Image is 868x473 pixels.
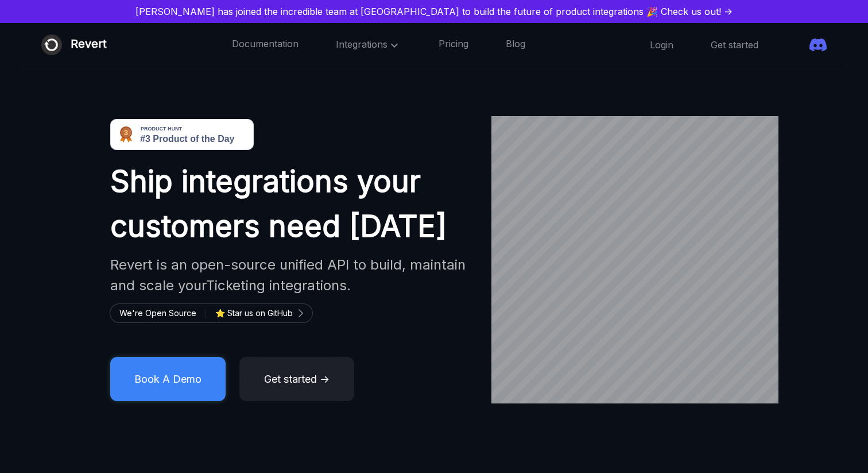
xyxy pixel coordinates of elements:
[239,357,354,401] button: Get started →
[110,255,471,296] h2: Revert is an open-source unified API to build, maintain and scale your integrations.
[232,37,299,52] a: Documentation
[5,5,863,18] a: [PERSON_NAME] has joined the incredible team at [GEOGRAPHIC_DATA] to build the future of product ...
[506,37,525,52] a: Blog
[215,306,302,320] a: ⭐ Star us on GitHub
[336,39,401,50] span: Integrations
[439,37,468,52] a: Pricing
[21,116,434,420] img: image
[711,39,758,51] a: Get started
[71,34,107,55] div: Revert
[110,159,471,249] h1: Ship integrations your customers need [DATE]
[110,119,254,150] img: Revert - Open-source unified API to build product integrations | Product Hunt
[41,34,62,55] img: Revert logo
[206,277,265,294] span: Ticketing
[110,357,226,401] button: Book A Demo
[650,39,673,51] a: Login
